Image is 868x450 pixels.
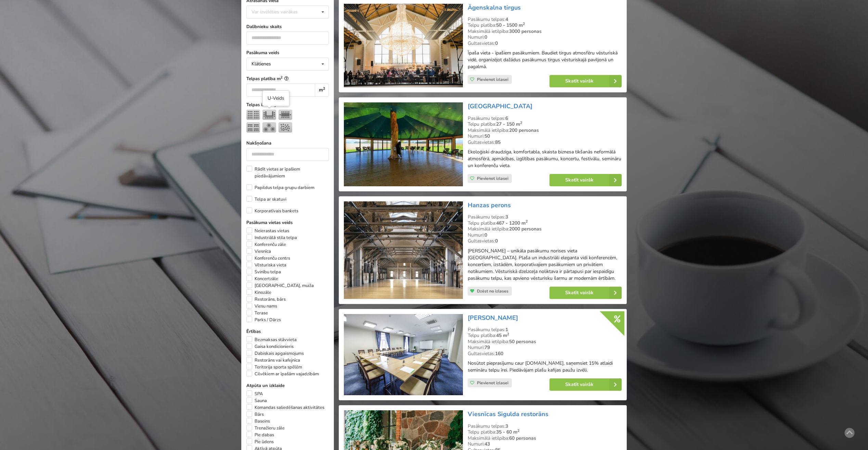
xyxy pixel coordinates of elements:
[468,121,622,127] div: Telpu platība:
[278,122,292,133] img: Pieņemšana
[344,314,463,396] img: Viesnīca | Rīga | Gertrude Hotel
[505,423,508,429] strong: 3
[468,127,622,134] div: Maksimālā ietilpība:
[468,133,622,139] div: Numuri:
[246,303,277,310] label: Viesu nams
[246,268,281,275] label: Svinību telpa
[246,219,329,226] label: Pasākuma vietas veids
[477,77,508,82] span: Pievienot izlasei
[468,351,622,357] div: Gultasvietas:
[468,16,622,23] div: Pasākumu telpas:
[246,101,329,108] label: Telpas izkārtojums
[246,255,290,262] label: Konferenču centrs
[468,232,622,238] div: Numuri:
[496,332,509,339] strong: 45 m
[496,220,528,226] strong: 467 - 1200 m
[246,328,329,335] label: Ērtības
[246,184,314,191] label: Papildus telpa grupu darbiem
[468,220,622,226] div: Telpu platība:
[495,350,503,357] strong: 160
[246,241,286,248] label: Konferenču zāle
[517,428,519,433] sup: 2
[246,397,267,404] label: Sauna
[262,122,276,133] img: Bankets
[505,115,508,122] strong: 6
[246,122,260,133] img: Klase
[246,390,263,397] label: SPA
[246,425,285,432] label: Trenažieru zāle
[468,410,548,418] a: Viesnīcas Sigulda restorāns
[246,404,324,411] label: Komandas saliedēšanas aktivitātes
[246,296,286,303] label: Restorāns, bārs
[246,364,302,371] label: Teritorija sporta spēlēm
[246,275,278,282] label: Koncertzāle
[468,201,511,209] a: Hanzas perons
[495,40,498,47] strong: 0
[468,327,622,333] div: Pasākumu telpas:
[549,287,622,299] a: Skatīt vairāk
[278,110,292,120] img: Sapulce
[509,127,539,134] strong: 200 personas
[507,332,509,337] sup: 2
[468,22,622,28] div: Telpu platība:
[496,22,525,28] strong: 50 - 1500 m
[549,75,622,87] a: Skatīt vairāk
[520,120,522,125] sup: 2
[246,166,329,179] label: Rādīt vietas ar īpašiem piedāvājumiem
[246,23,329,30] label: Dalībnieku skaits
[246,438,274,445] label: Pie ūdens
[484,232,487,238] strong: 0
[246,411,264,418] label: Bārs
[246,382,329,389] label: Atpūta un izklaide
[246,336,297,343] label: Bezmaksas stāvvieta
[484,133,490,139] strong: 50
[495,238,498,244] strong: 0
[468,360,622,374] p: Nosūtot pieprasījumu caur [DOMAIN_NAME], saņemsiet 15% atlaidi semināru telpu īrei. Piedāvājam pl...
[246,371,319,377] label: Cilvēkiem ar īpašām vajadzībām
[246,282,314,289] label: [GEOGRAPHIC_DATA], muiža
[468,435,622,441] div: Maksimālā ietilpība:
[246,234,297,241] label: Industriālā stila telpa
[246,350,304,357] label: Dabiskais apgaismojums
[484,34,487,40] strong: 0
[509,435,536,441] strong: 60 personas
[468,40,622,47] div: Gultasvietas:
[468,441,622,447] div: Numuri:
[468,423,622,429] div: Pasākumu telpas:
[477,380,508,386] span: Pievienot izlasei
[468,345,622,351] div: Numuri:
[468,28,622,35] div: Maksimālā ietilpība:
[246,262,286,268] label: Vēsturiska vieta
[246,248,271,255] label: Viesnīca
[246,316,281,323] label: Parks / Dārzs
[246,289,271,296] label: Kinozāle
[468,50,622,70] p: Īpaša vieta - īpašiem pasākumiem. Baudiet tirgus atmosfēru vēsturiskā vidē, organizējot dažādus p...
[468,34,622,40] div: Numuri:
[468,339,622,345] div: Maksimālā ietilpība:
[496,429,519,435] strong: 35 - 60 m
[496,121,522,127] strong: 27 - 150 m
[344,102,463,186] img: Konferenču centrs | Jelgavas novads | LIZARI ART Village
[549,378,622,391] a: Skatīt vairāk
[523,21,525,26] sup: 2
[468,149,622,169] p: Ekoloģiski draudzīga, komfortabla, skaista biznesa tikšanās neformālā atmosfērā, apmācības, izglī...
[246,75,329,82] label: Telpas platība m
[468,226,622,232] div: Maksimālā ietilpība:
[468,102,532,110] a: [GEOGRAPHIC_DATA]
[468,139,622,146] div: Gultasvietas:
[468,214,622,220] div: Pasākumu telpas:
[344,4,463,88] img: Neierastas vietas | Rīga | Āgenskalna tirgus
[246,357,300,364] label: Restorāns vai kafejnīca
[281,75,283,79] sup: 2
[323,86,325,91] sup: 2
[246,310,268,316] label: Terase
[477,288,508,294] span: Dzēst no izlases
[505,16,508,23] strong: 4
[246,140,329,147] label: Nakšņošana
[505,214,508,220] strong: 3
[315,84,329,97] div: m
[509,28,542,35] strong: 3000 personas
